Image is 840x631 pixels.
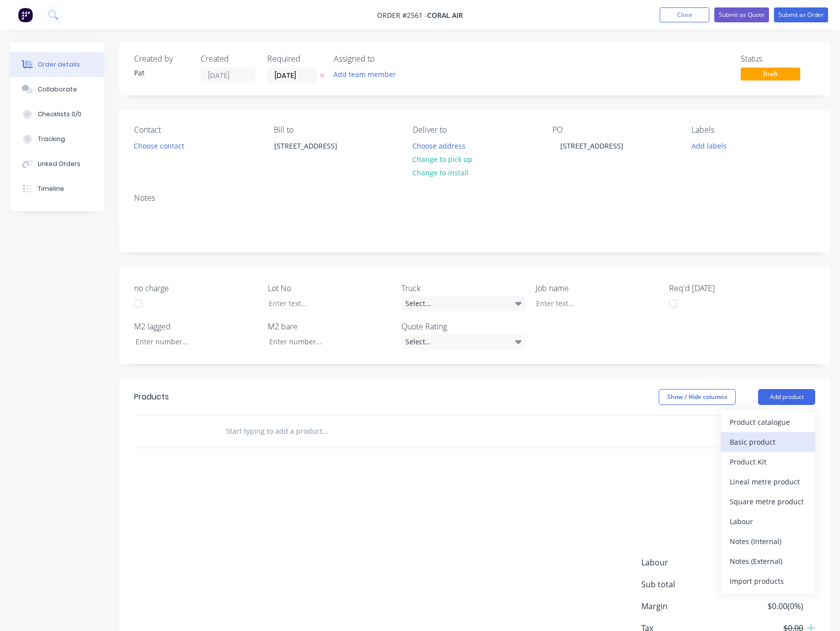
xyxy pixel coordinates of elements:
[134,193,815,203] div: Notes
[38,184,64,193] div: Timeline
[730,600,803,612] span: $0.00 ( 0 %)
[134,125,258,135] div: Contact
[334,54,433,64] div: Assigned to
[552,139,631,153] div: [STREET_ADDRESS]
[10,152,104,176] button: Linked Orders
[552,125,676,135] div: PO
[266,139,365,170] div: [STREET_ADDRESS]
[401,282,526,294] label: Truck
[730,574,806,588] div: Import products
[714,7,769,22] button: Submit as Quote
[134,391,169,403] div: Products
[261,334,392,349] input: Enter number...
[407,153,478,166] button: Change to pick up
[669,282,793,294] label: Req'd [DATE]
[660,7,709,22] button: Close
[274,139,357,153] div: [STREET_ADDRESS]
[18,7,33,22] img: Factory
[134,68,189,78] div: Pat
[730,474,806,489] div: Lineal metre product
[721,571,815,591] button: Import products
[10,176,104,201] button: Timeline
[226,421,424,441] input: Start typing to add a product...
[730,514,806,529] div: Labour
[730,455,806,469] div: Product Kit
[427,10,463,20] span: Coral Air
[268,320,392,332] label: M2 bare
[274,125,397,135] div: Bill to
[721,452,815,472] button: Product Kit
[38,110,81,119] div: Checklists 0/0
[38,159,80,168] div: Linked Orders
[334,68,401,81] button: Add team member
[10,52,104,77] button: Order details
[328,68,401,81] button: Add team member
[730,494,806,509] div: Square metre product
[758,389,815,405] button: Add product
[721,552,815,571] button: Notes (External)
[721,472,815,492] button: Lineal metre product
[535,282,660,294] label: Job name
[691,125,815,135] div: Labels
[10,102,104,127] button: Checklists 0/0
[127,334,258,349] input: Enter number...
[401,320,526,332] label: Quote Rating
[721,492,815,512] button: Square metre product
[641,556,730,568] span: Labour
[407,166,474,179] button: Change to install
[401,334,526,349] div: Select...
[721,432,815,452] button: Basic product
[10,77,104,102] button: Collaborate
[730,534,806,549] div: Notes (Internal)
[721,532,815,552] button: Notes (Internal)
[401,296,526,311] div: Select...
[134,54,189,64] div: Created by
[38,85,77,94] div: Collaborate
[641,578,730,590] span: Sub total
[38,60,80,69] div: Order details
[721,412,815,432] button: Product catalogue
[201,54,255,64] div: Created
[129,139,190,152] button: Choose contact
[641,600,730,612] span: Margin
[413,125,536,135] div: Deliver to
[730,435,806,449] div: Basic product
[10,127,104,152] button: Tracking
[721,512,815,532] button: Labour
[38,135,65,144] div: Tracking
[134,282,258,294] label: no charge
[407,139,471,152] button: Choose address
[730,554,806,568] div: Notes (External)
[377,10,427,20] span: Order #2561 -
[730,415,806,429] div: Product catalogue
[686,139,732,152] button: Add labels
[659,389,736,405] button: Show / Hide columns
[268,282,392,294] label: Lot No
[267,54,322,64] div: Required
[774,7,828,22] button: Submit as Order
[741,68,800,80] span: Draft
[741,54,815,64] div: Status
[134,320,258,332] label: M2 lagged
